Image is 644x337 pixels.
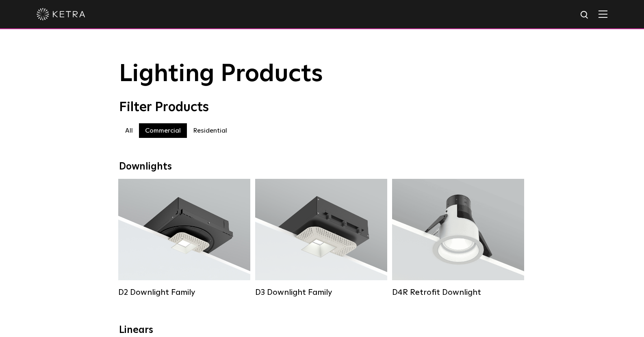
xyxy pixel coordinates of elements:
div: D4R Retrofit Downlight [392,288,524,297]
img: ketra-logo-2019-white [37,8,85,20]
a: D3 Downlight Family Lumen Output:700 / 900 / 1100Colors:White / Black / Silver / Bronze / Paintab... [255,179,387,297]
label: Commercial [139,123,187,138]
label: All [119,123,139,138]
img: search icon [580,10,590,20]
div: Filter Products [119,100,525,115]
a: D2 Downlight Family Lumen Output:1200Colors:White / Black / Gloss Black / Silver / Bronze / Silve... [118,179,250,297]
div: D2 Downlight Family [118,288,250,297]
span: Lighting Products [119,62,323,86]
img: Hamburger%20Nav.svg [598,10,607,18]
div: Linears [119,324,525,336]
label: Residential [187,123,233,138]
div: Downlights [119,161,525,173]
a: D4R Retrofit Downlight Lumen Output:800Colors:White / BlackBeam Angles:15° / 25° / 40° / 60°Watta... [392,179,524,297]
div: D3 Downlight Family [255,288,387,297]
